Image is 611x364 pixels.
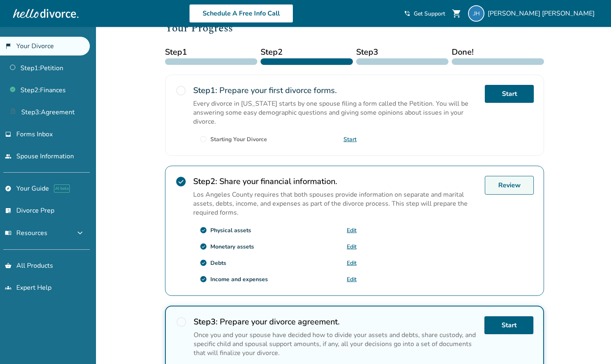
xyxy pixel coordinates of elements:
span: Forms Inbox [16,130,53,139]
span: radio_button_unchecked [200,135,207,143]
a: Edit [347,243,357,251]
a: Edit [347,259,357,267]
span: list_alt_check [5,207,11,214]
span: AI beta [54,184,70,193]
div: Monetary assets [210,243,254,251]
span: menu_book [5,230,11,236]
a: Edit [347,275,357,283]
a: Edit [347,226,357,234]
span: check_circle [200,259,207,266]
span: people [5,153,11,160]
h2: Prepare your divorce agreement. [194,316,478,327]
p: Once you and your spouse have decided how to divide your assets and debts, share custody, and spe... [194,331,478,357]
p: Los Angeles County requires that both spouses provide information on separate and marital assets,... [193,190,478,217]
span: radio_button_unchecked [176,316,187,328]
span: check_circle [200,275,207,283]
span: [PERSON_NAME] [PERSON_NAME] [488,9,598,18]
a: Schedule A Free Info Call [189,4,293,23]
span: shopping_cart [452,9,462,18]
a: Start [485,85,534,103]
a: Start [343,135,357,143]
span: check_circle [200,243,207,250]
span: check_circle [200,226,207,234]
span: phone_in_talk [404,10,410,17]
span: flag_2 [5,43,11,49]
div: Starting Your Divorce [210,135,267,143]
span: Resources [5,229,47,237]
strong: Step 3 : [194,316,218,327]
span: radio_button_unchecked [175,85,187,96]
a: phone_in_talkGet Support [404,10,445,18]
h2: Share your financial information. [193,176,478,187]
span: Step 1 [165,46,257,58]
span: Get Support [414,10,445,18]
strong: Step 2 : [193,176,217,187]
span: groups [5,284,11,291]
img: jhitcharoo@gmail.com [468,5,484,22]
span: check_circle [175,176,187,187]
span: Step 2 [261,46,353,58]
span: inbox [5,131,11,138]
strong: Step 1 : [193,85,217,96]
a: Review [485,176,534,195]
iframe: Chat Widget [570,325,611,364]
a: Start [484,316,533,334]
span: explore [5,185,11,192]
span: shopping_basket [5,262,11,269]
span: expand_more [75,228,85,238]
div: Debts [210,259,226,267]
h2: Prepare your first divorce forms. [193,85,478,96]
span: Step 3 [356,46,448,58]
span: Done! [452,46,544,58]
div: Physical assets [210,226,251,234]
div: Income and expenses [210,275,268,283]
p: Every divorce in [US_STATE] starts by one spouse filing a form called the Petition. You will be a... [193,99,478,126]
